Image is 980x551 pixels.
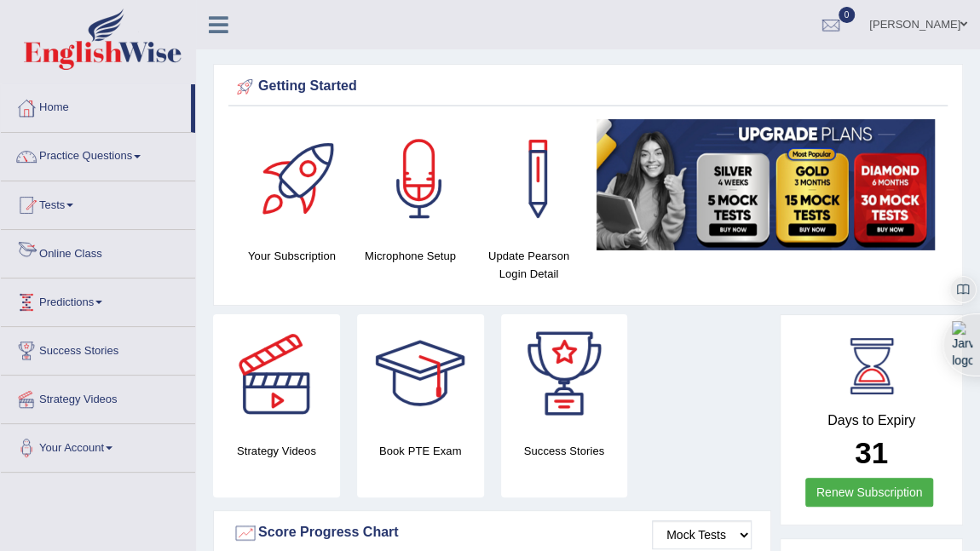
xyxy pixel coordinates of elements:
[1,181,195,224] a: Tests
[241,247,343,265] h4: Your Subscription
[1,230,195,273] a: Online Class
[478,247,579,283] h4: Update Pearson Login Detail
[855,436,888,469] b: 31
[233,520,752,546] div: Score Progress Chart
[357,442,484,460] h4: Book PTE Exam
[839,7,856,23] span: 0
[1,424,195,467] a: Your Account
[213,442,340,460] h4: Strategy Videos
[1,327,195,370] a: Success Stories
[597,119,935,250] img: small5.jpg
[1,84,191,127] a: Home
[1,376,195,418] a: Strategy Videos
[1,133,195,175] a: Practice Questions
[233,74,943,100] div: Getting Started
[805,478,934,507] a: Renew Subscription
[1,278,195,321] a: Predictions
[360,247,461,265] h4: Microphone Setup
[799,413,943,428] h4: Days to Expiry
[501,442,628,460] h4: Success Stories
